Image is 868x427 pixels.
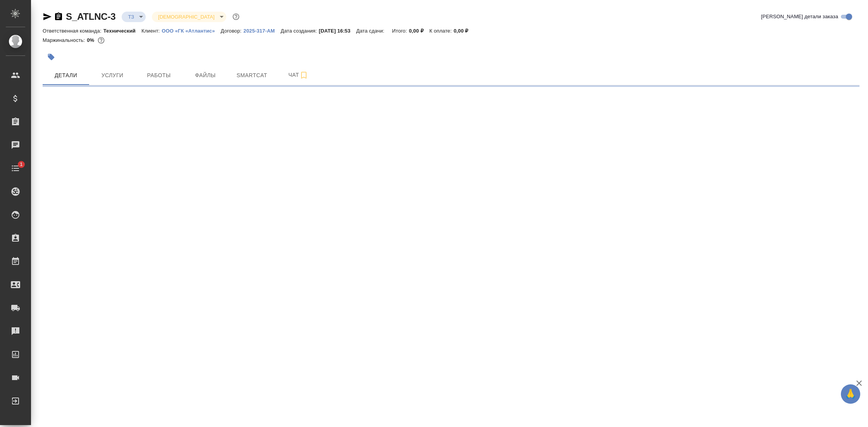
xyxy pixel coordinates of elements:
[221,28,244,34] p: Договор:
[392,28,409,34] p: Итого:
[243,27,281,34] a: 2025-317-АМ
[299,71,308,80] svg: Подписаться
[43,48,60,66] button: Добавить тэг
[47,71,84,80] span: Детали
[140,71,177,80] span: Работы
[122,12,146,22] div: ТЗ
[844,386,857,402] span: 🙏
[141,28,162,34] p: Клиент:
[152,12,226,22] div: ТЗ
[66,11,115,22] a: S_ATLNC-3
[233,71,270,80] span: Smartcat
[281,28,319,34] p: Дата создания:
[356,28,386,34] p: Дата сдачи:
[187,71,224,80] span: Файлы
[54,12,63,21] button: Скопировать ссылку
[2,159,29,178] a: 1
[156,14,217,20] button: [DEMOGRAPHIC_DATA]
[162,28,220,34] p: ООО «ГК «Атлантис»
[454,28,474,34] p: 0,00 ₽
[841,384,860,404] button: 🙏
[94,71,131,80] span: Услуги
[43,37,87,43] p: Маржинальность:
[126,14,136,20] button: ТЗ
[43,28,103,34] p: Ответственная команда:
[280,70,317,80] span: Чат
[761,13,838,21] span: [PERSON_NAME] детали заказа
[429,28,454,34] p: К оплате:
[96,35,106,45] button: 0.00 RUB;
[103,28,141,34] p: Технический
[409,28,429,34] p: 0,00 ₽
[43,12,52,21] button: Скопировать ссылку для ЯМессенджера
[231,12,241,22] button: Доп статусы указывают на важность/срочность заказа
[162,27,220,34] a: ООО «ГК «Атлантис»
[87,37,96,43] p: 0%
[243,28,281,34] p: 2025-317-АМ
[15,161,27,168] span: 1
[319,28,356,34] p: [DATE] 16:53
